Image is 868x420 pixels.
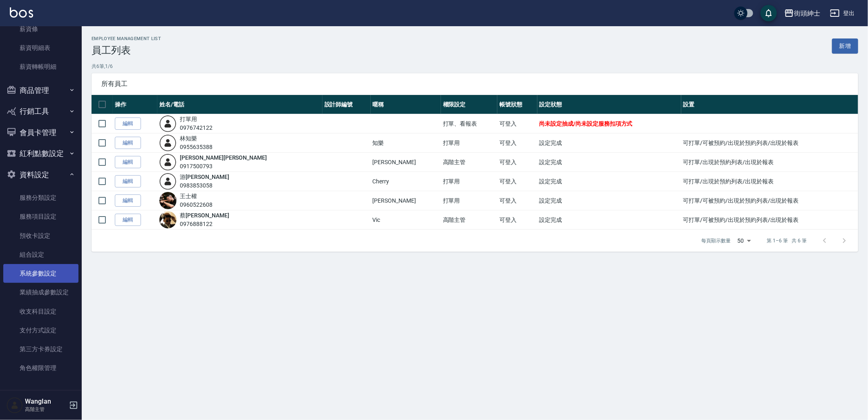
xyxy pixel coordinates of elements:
[115,194,141,207] a: 編輯
[3,57,78,76] a: 薪資轉帳明細
[537,153,681,172] td: 設定完成
[371,172,441,191] td: Cherry
[767,237,807,244] p: 第 1–6 筆 共 6 筆
[92,45,161,56] h3: 員工列表
[101,80,848,88] span: 所有員工
[497,210,537,230] td: 可登入
[734,230,754,252] div: 50
[681,191,858,210] td: 可打單/可被預約/出現於預約列表/出現於報表
[371,95,441,114] th: 暱稱
[92,36,161,41] h2: Employee Management List
[441,191,498,210] td: 打單用
[115,156,141,169] a: 編輯
[497,133,537,153] td: 可登入
[681,210,858,230] td: 可打單/可被預約/出現於預約列表/出現於報表
[497,114,537,133] td: 可登入
[7,397,23,413] img: Person
[441,133,498,153] td: 打單用
[3,101,78,122] button: 行銷工具
[537,133,681,153] td: 設定完成
[3,283,78,302] a: 業績抽成參數設定
[3,188,78,207] a: 服務分類設定
[3,340,78,359] a: 第三方卡券設定
[115,137,141,149] a: 編輯
[3,143,78,164] button: 紅利點數設定
[702,237,731,244] p: 每頁顯示數量
[180,212,229,219] a: 蔡[PERSON_NAME]
[180,124,213,132] div: 0976742122
[180,181,229,190] div: 0983853058
[159,173,177,190] img: user-login-man-human-body-mobile-person-512.png
[441,95,498,114] th: 權限設定
[159,211,177,228] img: avatar.jpeg
[159,154,177,171] img: user-login-man-human-body-mobile-person-512.png
[371,153,441,172] td: [PERSON_NAME]
[322,95,371,114] th: 設計師編號
[827,6,858,21] button: 登出
[113,95,157,114] th: 操作
[497,153,537,172] td: 可登入
[681,153,858,172] td: 可打單/出現於預約列表/出現於報表
[159,115,177,132] img: user-login-man-human-body-mobile-person-512.png
[25,406,67,413] p: 高階主管
[371,210,441,230] td: Vic
[180,143,213,151] div: 0955635388
[537,95,681,114] th: 設定狀態
[3,302,78,321] a: 收支科目設定
[497,172,537,191] td: 可登入
[371,133,441,153] td: 知樂
[537,210,681,230] td: 設定完成
[3,207,78,226] a: 服務項目設定
[832,38,858,54] a: 新增
[3,164,78,185] button: 資料設定
[681,95,858,114] th: 設置
[3,321,78,340] a: 支付方式設定
[180,220,229,228] div: 0976888122
[157,95,322,114] th: 姓名/電話
[3,20,78,38] a: 薪資條
[537,191,681,210] td: 設定完成
[761,5,777,21] button: save
[497,191,537,210] td: 可登入
[3,122,78,143] button: 會員卡管理
[159,192,177,209] img: avatar.jpeg
[3,359,78,377] a: 角色權限管理
[441,114,498,133] td: 打單、看報表
[180,201,213,209] div: 0960522608
[537,172,681,191] td: 設定完成
[681,172,858,191] td: 可打單/出現於預約列表/出現於報表
[180,193,197,199] a: 王士權
[115,117,141,130] a: 編輯
[3,80,78,101] button: 商品管理
[10,7,33,18] img: Logo
[115,175,141,188] a: 編輯
[441,153,498,172] td: 高階主管
[3,38,78,57] a: 薪資明細表
[3,226,78,245] a: 預收卡設定
[3,245,78,264] a: 組合設定
[92,63,858,70] p: 共 6 筆, 1 / 6
[681,133,858,153] td: 可打單/可被預約/出現於預約列表/出現於報表
[497,95,537,114] th: 帳號狀態
[180,154,267,161] a: [PERSON_NAME][PERSON_NAME]
[441,210,498,230] td: 高階主管
[115,214,141,226] a: 編輯
[180,116,197,122] a: 打單用
[180,135,197,142] a: 林知樂
[539,120,633,127] span: 尚未設定抽成/尚未設定服務扣項方式
[781,5,823,22] button: 街頭紳士
[371,191,441,210] td: [PERSON_NAME]
[159,134,177,151] img: user-login-man-human-body-mobile-person-512.png
[180,174,229,180] a: 游[PERSON_NAME]
[441,172,498,191] td: 打單用
[3,264,78,283] a: 系統參數設定
[794,8,820,18] div: 街頭紳士
[180,162,267,171] div: 0917500793
[25,397,67,406] h5: WangIan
